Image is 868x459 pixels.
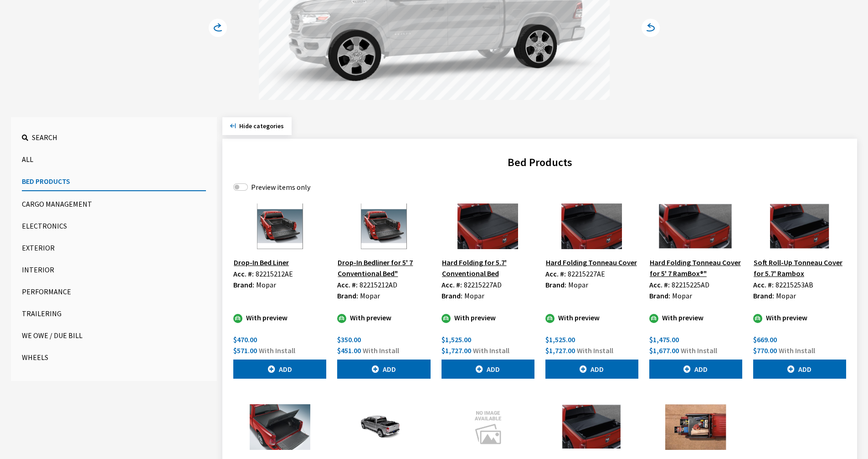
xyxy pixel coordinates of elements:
[464,291,484,300] span: Mopar
[442,346,471,355] span: $1,727.00
[251,182,310,193] label: Preview items only
[545,404,638,450] img: Image for Tonneau Cover __ Soft Roll-Up for 5.7&#39; Conventional Bed
[442,312,534,323] div: With preview
[649,404,742,450] img: Image for Truck Bed Storage System for 5&#39; 7 Conventional Bed&quot;
[753,256,846,279] button: Soft Roll-Up Tonneau Cover for 5.7' Rambox
[233,154,846,171] h2: Bed Products
[233,279,254,290] label: Brand:
[360,291,380,300] span: Mopar
[22,150,206,168] button: All
[360,280,397,289] span: 82215212AD
[545,360,638,379] button: Add
[337,346,361,355] span: $451.00
[337,404,430,450] img: Image for Soft Tri-Fold Tonneau for 5.7&#39; RamBox
[753,290,774,301] label: Brand:
[233,268,254,279] label: Acc. #:
[233,360,326,379] button: Add
[22,326,206,344] button: We Owe / Due Bill
[649,290,670,301] label: Brand:
[672,280,709,289] span: 82215225AD
[256,269,293,278] span: 82215212AE
[568,280,588,289] span: Mopar
[545,203,638,249] img: Image for Hard Folding Tonneau Cover
[672,291,692,300] span: Mopar
[233,346,257,355] span: $571.00
[337,290,358,301] label: Brand:
[22,172,206,191] button: Bed Products
[649,312,742,323] div: With preview
[22,304,206,323] button: Trailering
[337,360,430,379] button: Add
[753,312,846,323] div: With preview
[753,360,846,379] button: Add
[22,282,206,301] button: Performance
[22,348,206,366] button: Wheels
[22,239,206,257] button: Exterior
[442,290,462,301] label: Brand:
[22,261,206,279] button: Interior
[776,280,813,289] span: 82215253AB
[545,268,566,279] label: Acc. #:
[649,360,742,379] button: Add
[337,256,430,279] button: Drop-In Bedliner for 5' 7 Conventional Bed"
[753,346,777,355] span: $770.00
[649,203,742,249] img: Image for Hard Folding Tonneau Cover for 5&#39; 7 RamBox®&quot;
[442,203,534,249] img: Image for Hard Folding for 5.7&#39; Conventional Bed
[649,256,742,279] button: Hard Folding Tonneau Cover for 5' 7 RamBox®"
[568,269,605,278] span: 82215227AE
[233,312,326,323] div: With preview
[239,122,284,130] span: Click to hide category section.
[337,203,430,249] img: Image for Drop-In Bedliner for 5&#39; 7 Conventional Bed&quot;
[363,346,399,355] span: With Install
[442,360,534,379] button: Add
[681,346,717,355] span: With Install
[442,335,471,344] span: $1,525.00
[337,279,358,290] label: Acc. #:
[32,133,57,142] span: Search
[649,335,679,344] span: $1,475.00
[545,346,575,355] span: $1,727.00
[22,217,206,235] button: Electronics
[464,280,502,289] span: 82215227AD
[442,279,462,290] label: Acc. #:
[779,346,815,355] span: With Install
[442,404,534,450] img: Image for Soft Tri-Fold Tonneau for 5.7&#39; RamBox
[233,404,326,450] img: Image for Soft Tri-Fold Tonneau for 5.7&#39; Conventional Bed
[222,117,292,135] button: Hide categories
[545,335,575,344] span: $1,525.00
[337,312,430,323] div: With preview
[545,279,566,290] label: Brand:
[577,346,613,355] span: With Install
[256,280,276,289] span: Mopar
[649,279,670,290] label: Acc. #:
[545,312,638,323] div: With preview
[337,335,361,344] span: $350.00
[753,335,777,344] span: $669.00
[233,256,289,268] button: Drop-In Bed Liner
[545,256,637,268] button: Hard Folding Tonneau Cover
[473,346,509,355] span: With Install
[22,195,206,213] button: Cargo Management
[233,335,257,344] span: $470.00
[753,279,774,290] label: Acc. #:
[776,291,796,300] span: Mopar
[259,346,295,355] span: With Install
[233,203,326,249] img: Image for Drop-In Bed Liner
[649,346,679,355] span: $1,677.00
[442,256,534,279] button: Hard Folding for 5.7' Conventional Bed
[753,203,846,249] img: Image for Soft Roll-Up Tonneau Cover for 5.7&#39; Rambox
